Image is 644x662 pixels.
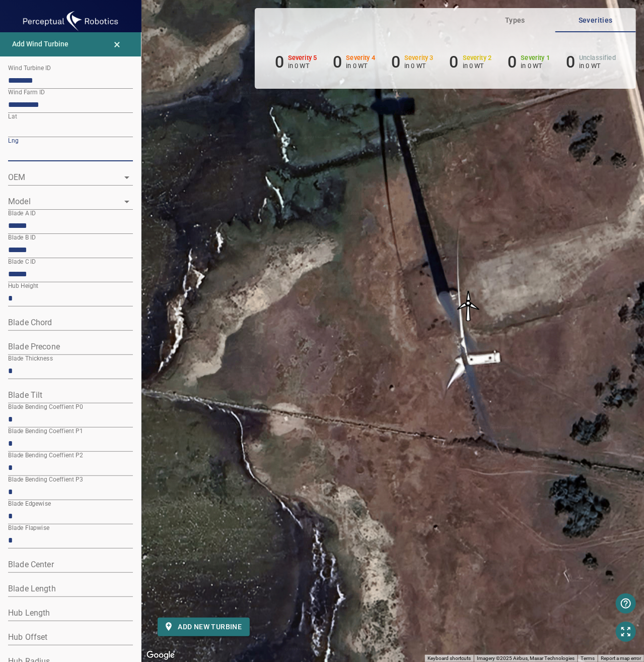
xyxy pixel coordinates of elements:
[463,62,492,70] p: in 0 WT
[427,655,471,662] button: Keyboard shortcuts
[581,655,595,661] a: Terms
[566,52,575,72] h6: 0
[275,52,284,72] h6: 0
[463,54,492,62] h6: Severity 2
[288,54,317,62] h6: Severity 5
[391,52,434,72] li: Severity 3
[477,655,575,661] span: Imagery ©2025 Airbus, Maxar Technologies
[566,52,616,72] li: Severity Unclassified
[288,62,317,70] p: in 0 WT
[158,618,250,636] button: Add new turbine
[453,291,483,321] img: windFarmIconHighlighted.svg
[601,655,641,661] a: Report a map error
[450,52,459,72] h6: 0
[275,52,317,72] li: Severity 5
[391,52,400,72] h6: 0
[450,52,492,72] li: Severity 2
[404,62,434,70] p: in 0 WT
[561,14,630,27] span: Severities
[333,52,342,72] h6: 0
[333,52,375,72] li: Severity 4
[579,54,616,62] h6: Unclassified
[579,62,616,70] p: in 0 WT
[166,621,242,633] span: Add new turbine
[521,54,550,62] h6: Severity 1
[508,52,550,72] li: Severity 1
[346,62,376,70] p: in 0 WT
[508,52,517,72] h6: 0
[346,54,376,62] h6: Severity 4
[404,54,434,62] h6: Severity 3
[521,62,550,70] p: in 0 WT
[144,649,177,662] a: Open this area in Google Maps (opens a new window)
[481,14,549,27] span: Types
[20,8,121,34] img: kompact-logo
[144,649,177,662] img: Google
